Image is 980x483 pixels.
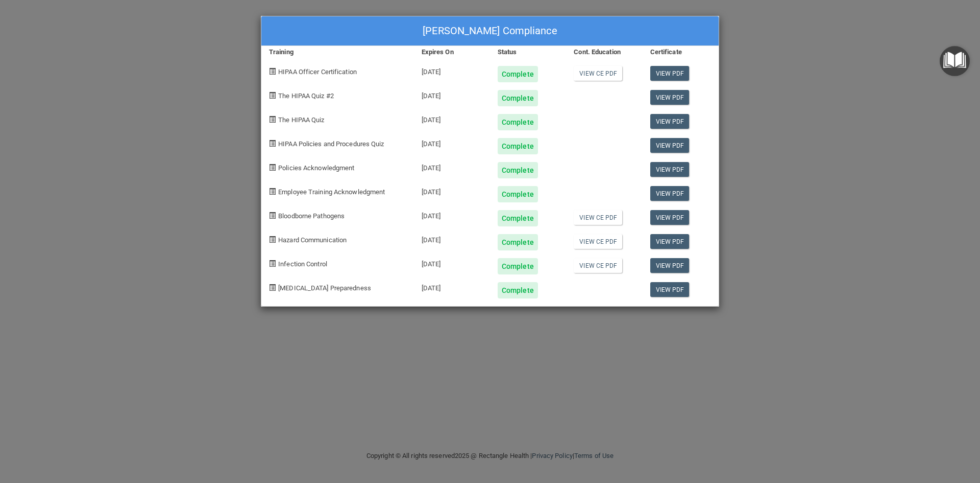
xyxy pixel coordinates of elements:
span: HIPAA Officer Certification [278,68,357,76]
span: Bloodborne Pathogens [278,212,345,220]
div: Complete [498,210,538,226]
div: [DATE] [414,82,490,106]
a: View CE PDF [574,234,622,249]
a: View PDF [650,162,690,177]
a: View PDF [650,234,690,249]
span: HIPAA Policies and Procedures Quiz [278,140,384,148]
div: [DATE] [414,106,490,130]
div: [DATE] [414,274,490,298]
div: Expires On [414,46,490,58]
a: View PDF [650,186,690,201]
span: Employee Training Acknowledgment [278,188,385,196]
span: The HIPAA Quiz #2 [278,92,334,100]
a: View CE PDF [574,258,622,273]
span: Hazard Communication [278,236,347,244]
div: Complete [498,282,538,298]
button: Open Resource Center [940,46,970,76]
div: [DATE] [414,58,490,82]
div: Complete [498,258,538,274]
div: Complete [498,234,538,250]
div: Complete [498,66,538,82]
div: [DATE] [414,130,490,154]
div: [DATE] [414,154,490,178]
a: View PDF [650,66,690,81]
a: View PDF [650,138,690,153]
div: [PERSON_NAME] Compliance [261,16,719,46]
div: [DATE] [414,226,490,250]
a: View PDF [650,114,690,129]
span: The HIPAA Quiz [278,116,324,124]
span: [MEDICAL_DATA] Preparedness [278,284,371,292]
span: Policies Acknowledgment [278,164,354,172]
div: Complete [498,186,538,202]
div: Complete [498,90,538,106]
a: View PDF [650,258,690,273]
div: Certificate [643,46,719,58]
a: View PDF [650,282,690,297]
div: [DATE] [414,202,490,226]
a: View CE PDF [574,66,622,81]
div: Status [490,46,566,58]
div: Training [261,46,414,58]
a: View CE PDF [574,210,622,225]
div: Cont. Education [566,46,642,58]
div: Complete [498,138,538,154]
div: Complete [498,114,538,130]
a: View PDF [650,90,690,105]
div: [DATE] [414,250,490,274]
span: Infection Control [278,260,327,268]
div: [DATE] [414,178,490,202]
a: View PDF [650,210,690,225]
div: Complete [498,162,538,178]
